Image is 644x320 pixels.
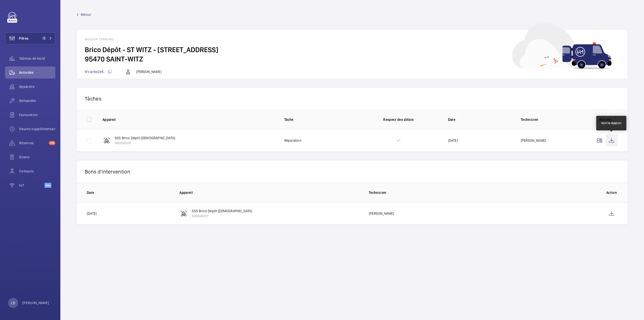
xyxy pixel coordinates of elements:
span: Contacts [19,169,55,174]
p: Appareil [102,117,276,122]
h2: Brico Dépôt - ST WITZ - [STREET_ADDRESS] [85,45,620,54]
button: Filtres1 [5,32,55,44]
img: fire_alarm.svg [181,210,187,217]
span: Facturation [19,112,55,117]
p: [PERSON_NAME] [369,211,394,216]
p: [PERSON_NAME] [22,300,49,305]
span: Activités [19,70,55,75]
img: fire_alarm.svg [104,137,110,144]
span: Appareils [19,84,55,89]
p: 96964500 [192,214,252,219]
p: [DATE] [87,211,97,216]
span: 1 [42,36,46,40]
p: [PERSON_NAME] [521,138,546,143]
p: Bons d'intervention [85,168,620,175]
p: Technicien [369,190,597,195]
span: Tableau de bord [19,56,55,61]
span: Bilans [19,155,55,160]
span: IoT [19,183,45,188]
p: SSS Brico Dépôt [DEMOGRAPHIC_DATA] [192,208,252,214]
h2: 95470 SAINT-WITZ [85,54,620,64]
div: Voir le rapport [601,121,622,125]
p: [DATE] [448,138,458,143]
img: car delivery [512,23,612,69]
p: Actions [593,117,618,122]
p: Technicien [521,117,585,122]
p: Appareil [179,190,361,195]
p: Réparation [284,138,301,143]
span: Filtres [19,36,28,41]
p: Respect des délais [357,117,440,122]
span: N°cac9d2e6... [85,70,112,74]
p: [PERSON_NAME] [136,69,161,74]
span: Beta [45,183,51,188]
p: Tâches [85,95,620,102]
span: 170 [49,141,55,145]
p: 96964500 [115,140,175,146]
span: Réserves [19,140,47,146]
p: SSS Brico Dépôt [DEMOGRAPHIC_DATA] [115,135,175,140]
p: Action [606,190,618,195]
p: Date [87,190,171,195]
span: Retour [81,12,91,17]
p: LB [11,300,15,305]
span: Heures supplémentaires [19,126,55,131]
h1: Mission terminée [85,38,620,41]
p: Date [448,117,513,122]
span: Demandes [19,98,55,103]
p: Tâche [284,117,349,122]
